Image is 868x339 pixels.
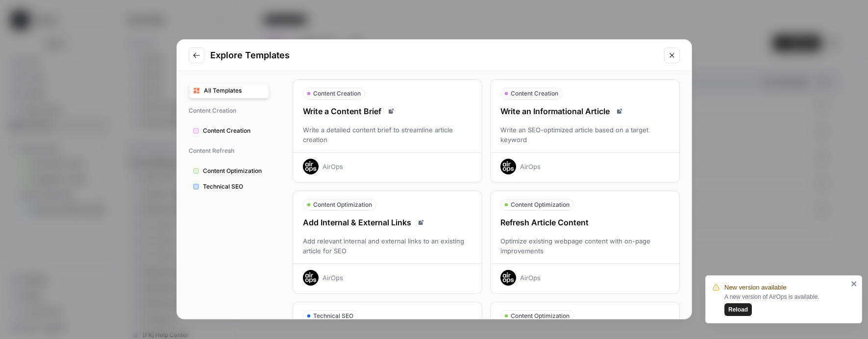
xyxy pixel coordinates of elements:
div: AirOps [520,162,541,171]
span: All Templates [204,86,265,95]
button: Content Optimization [189,163,269,179]
span: Reload [728,305,748,314]
span: Content Optimization [511,200,570,209]
span: Content Optimization [203,167,265,175]
a: Read docs [415,217,427,228]
div: Write an SEO-optimized article based on a target keyword [491,125,679,145]
span: Technical SEO [313,312,353,320]
span: Technical SEO [203,182,265,191]
button: Close modal [664,48,680,63]
button: close [851,280,858,288]
div: Add Internal & External Links [293,217,482,228]
div: AirOps [520,273,541,283]
div: A new version of AirOps is available. [724,292,848,316]
h2: Explore Templates [210,48,658,62]
span: Content Refresh [189,143,269,159]
div: AirOps [322,273,343,283]
span: Content Optimization [511,312,570,320]
span: Content Creation [203,126,265,135]
span: Content Creation [313,89,361,98]
a: Read docs [614,105,625,117]
button: Content OptimizationAdd Internal & External LinksRead docsAdd relevant internal and external link... [293,191,482,294]
div: Optimize existing webpage content with on-page improvements [491,236,679,256]
span: New version available [724,283,786,292]
button: Content CreationWrite an Informational ArticleRead docsWrite an SEO-optimized article based on a ... [490,79,680,183]
span: Content Creation [511,89,558,98]
div: Write an Informational Article [491,105,679,117]
button: Content Creation [189,123,269,139]
button: Reload [724,303,752,316]
div: Refresh Article Content [491,217,679,228]
button: All Templates [189,83,269,98]
div: Write a detailed content brief to streamline article creation [293,125,482,145]
a: Read docs [385,105,397,117]
div: Add relevant internal and external links to an existing article for SEO [293,236,482,256]
span: Content Creation [189,102,269,119]
div: AirOps [322,162,343,171]
button: Go to previous step [189,48,204,63]
div: Write a Content Brief [293,105,482,117]
button: Technical SEO [189,179,269,194]
button: Content CreationWrite a Content BriefRead docsWrite a detailed content brief to streamline articl... [293,79,482,183]
span: Content Optimization [313,200,372,209]
button: Content OptimizationRefresh Article ContentOptimize existing webpage content with on-page improve... [490,191,680,294]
